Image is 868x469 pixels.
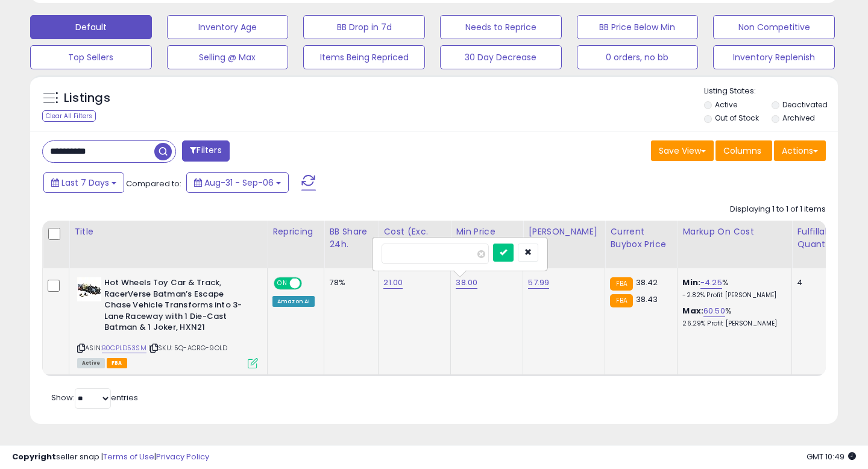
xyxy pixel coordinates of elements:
div: 78% [329,277,369,288]
div: Amazon AI [272,296,315,307]
span: 2025-09-14 10:49 GMT [807,451,856,462]
div: Displaying 1 to 1 of 1 items [730,204,826,215]
a: Privacy Policy [156,451,209,462]
a: B0CPLD53SM [102,343,146,353]
small: FBA [610,277,632,291]
div: % [682,277,782,300]
button: Aug-31 - Sep-06 [186,172,289,193]
button: Inventory Age [167,15,289,39]
div: Title [74,225,262,238]
p: -2.82% Profit [PERSON_NAME] [682,291,782,300]
p: 26.29% Profit [PERSON_NAME] [682,319,782,328]
button: BB Drop in 7d [303,15,425,39]
span: Last 7 Days [61,177,109,189]
b: Min: [682,277,700,288]
button: 30 Day Decrease [440,45,562,69]
span: Columns [723,145,761,157]
div: Repricing [272,225,319,238]
button: Selling @ Max [167,45,289,69]
button: Filters [182,140,229,162]
div: Fulfillable Quantity [797,225,838,251]
button: 0 orders, no bb [577,45,699,69]
a: Terms of Use [103,451,154,462]
b: Max: [682,305,703,316]
span: OFF [300,279,319,289]
div: Current Buybox Price [610,225,672,251]
span: Aug-31 - Sep-06 [204,177,274,189]
span: FBA [107,358,127,368]
h5: Listings [64,90,110,107]
button: Last 7 Days [43,172,124,193]
span: | SKU: 5Q-ACRG-9OLD [148,343,227,353]
strong: Copyright [12,451,56,462]
a: 21.00 [383,277,403,289]
button: Save View [651,140,714,161]
b: Hot Wheels Toy Car & Track, RacerVerse Batman’s Escape Chase Vehicle Transforms into 3-Lane Racew... [104,277,251,336]
button: Inventory Replenish [713,45,835,69]
button: Columns [715,140,772,161]
th: The percentage added to the cost of goods (COGS) that forms the calculator for Min & Max prices. [678,221,792,268]
div: 4 [797,277,834,288]
p: Listing States: [704,86,838,97]
a: 60.50 [703,305,725,317]
div: % [682,306,782,328]
img: 41ZpOPS0nlL._SL40_.jpg [77,277,101,301]
label: Archived [782,113,815,123]
button: Needs to Reprice [440,15,562,39]
a: 38.00 [456,277,477,289]
span: 38.42 [636,277,658,288]
button: Default [30,15,152,39]
button: Non Competitive [713,15,835,39]
span: Show: entries [51,392,138,403]
label: Deactivated [782,99,828,110]
small: FBA [610,294,632,307]
div: [PERSON_NAME] [528,225,600,238]
button: Actions [774,140,826,161]
div: Markup on Cost [682,225,787,238]
span: 38.43 [636,294,658,305]
label: Active [715,99,737,110]
label: Out of Stock [715,113,759,123]
button: Top Sellers [30,45,152,69]
div: seller snap | | [12,452,209,463]
a: 57.99 [528,277,549,289]
a: -4.25 [700,277,722,289]
button: Items Being Repriced [303,45,425,69]
div: Cost (Exc. VAT) [383,225,445,251]
div: Min Price [456,225,518,238]
span: All listings currently available for purchase on Amazon [77,358,105,368]
button: BB Price Below Min [577,15,699,39]
div: BB Share 24h. [329,225,373,251]
div: ASIN: [77,277,258,367]
span: ON [275,279,290,289]
span: Compared to: [126,178,181,189]
div: Clear All Filters [42,110,96,122]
